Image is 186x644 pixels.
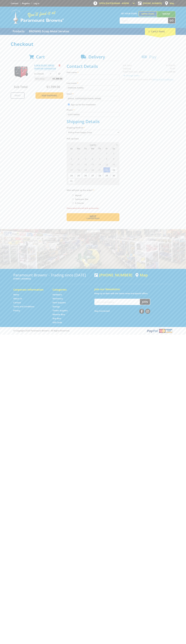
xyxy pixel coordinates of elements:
[82,147,89,150] span: Tu
[146,328,173,333] img: PayPal, Mastercard, Visa accepted
[94,308,150,314] div: Stay Connected
[67,213,119,221] button: Next Confirm order
[96,151,103,156] span: 31
[67,85,119,90] input: Please enter your last name.
[74,197,89,201] label: Someone Else
[75,156,82,161] span: 4
[68,147,75,150] span: Su
[53,288,86,292] h5: Categories
[11,28,26,35] a: Go to the Products page
[90,215,96,218] span: Next
[53,321,62,324] a: Go to the Gift Cards page
[103,147,110,150] span: Fr
[140,299,150,305] button: Join
[82,151,89,156] span: 29
[75,151,82,156] span: 28
[13,64,29,80] img: 6.0KW SILENT SERIES INVERTER GENERATOR
[67,119,119,124] h2: Shipping Details
[103,178,110,184] span: 5
[34,64,56,70] a: 6.0KW SILENT SERIES INVERTER GENERATOR
[53,297,63,300] a: Go to the Machinery page
[89,167,96,173] span: 20
[67,96,119,101] input: Please enter your email address.
[89,147,96,150] span: We
[53,309,68,312] a: Go to the Timber Supplies page
[94,273,132,277] div: [PHONE_NUMBER]
[67,92,119,95] label: Email
[53,305,60,308] a: Go to the Storage page
[75,167,82,173] span: 18
[68,167,75,173] span: 17
[139,11,157,16] a: Gepps Cross
[112,2,129,5] span: 8:00am - 4:00pm
[67,71,119,74] label: First name
[89,162,96,167] span: 13
[67,108,119,111] label: Phone
[110,162,117,167] span: 16
[88,54,105,60] span: Delivery
[11,41,175,47] h1: Checkout
[82,173,89,178] span: 26
[135,273,148,277] a: View a map of Gepps Cross location
[14,85,28,89] span: Sub Total
[168,18,175,23] button: Go
[53,317,61,320] a: Go to the Skip Bins page
[82,167,89,173] span: 19
[68,178,75,184] span: 31
[82,162,89,167] span: 12
[110,151,117,156] span: 2
[82,178,89,184] span: 2
[120,11,139,16] span: Set your store
[13,297,22,300] a: Go to the About Us page
[72,218,114,219] span: Confirm order
[110,167,117,173] span: 23
[75,173,82,178] span: 25
[157,11,175,21] a: Mount [PERSON_NAME]
[67,126,119,129] label: Shipping Method
[110,178,117,184] span: 6
[103,156,110,161] span: 8
[36,54,45,60] span: Cart
[103,162,110,167] span: 15
[96,162,103,167] span: 14
[13,273,92,277] h3: Paramount Browns' - Trading since [DATE]
[156,30,165,33] span: (1 item)
[71,103,96,106] label: Sign up for the newsletter
[46,85,60,89] span: $1,399.00
[96,156,103,161] span: 7
[11,2,18,5] a: Go to the Contact page
[13,305,34,308] a: Go to the Terms and Conditions page
[103,173,110,178] span: 29
[68,156,75,161] span: 3
[67,75,119,79] input: Please enter your first name.
[68,173,75,178] span: 24
[75,162,82,167] span: 11
[96,178,103,184] span: 4
[96,147,103,150] span: Th
[103,151,110,156] span: 1
[145,28,175,35] div: Cart
[89,151,96,156] span: 30
[90,144,96,146] span: [DATE]
[75,178,82,184] span: 1
[13,293,19,296] a: Go to the Home page
[67,64,119,69] h2: Contact Details
[72,202,74,204] input: Please select who will pick up the order.
[67,137,119,140] label: Pick Up Date
[53,77,62,81] span: $1,399.00
[67,189,119,192] label: Who will pick up the order?
[72,198,74,200] input: Please select who will pick up the order.
[110,173,117,178] span: 30
[94,287,173,291] h5: Join our Newsletter
[67,81,119,85] label: Last name
[11,9,64,24] img: Paramount Browns'
[110,156,117,161] span: 9
[74,201,85,205] label: A Courier
[53,313,65,316] a: Go to the Wheelie Bins page
[27,28,71,35] a: Go to the BROWNS Scrap Metal Services page
[53,293,62,296] a: Go to the Hardware page
[11,328,175,333] div: ® Copyright 2025 Paramount Browns'. All Rights Reserved.
[96,173,103,178] span: 28
[35,92,63,99] a: Keep Shopping
[67,112,119,117] input: Please enter your telephone number.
